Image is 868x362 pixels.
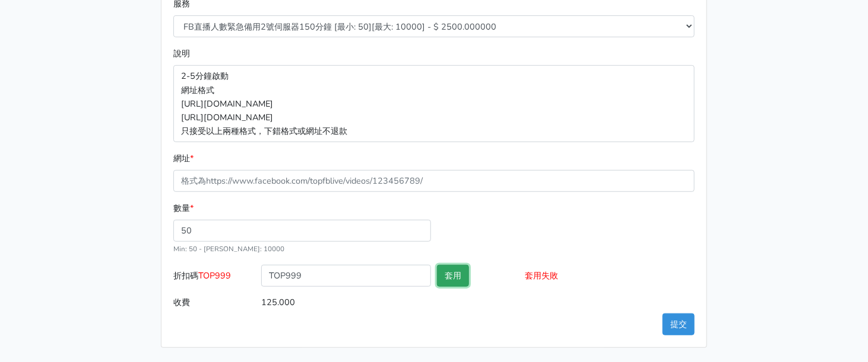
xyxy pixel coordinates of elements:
button: 套用 [437,265,469,287]
input: 格式為https://www.facebook.com/topfblive/videos/123456789/ [173,170,695,192]
label: 說明 [173,47,190,60]
label: 數量 [173,201,194,215]
label: 收費 [170,291,258,313]
label: 網址 [173,152,194,165]
button: 提交 [663,313,695,335]
p: 2-5分鐘啟動 網址格式 [URL][DOMAIN_NAME] [URL][DOMAIN_NAME] 只接受以上兩種格式，下錯格式或網址不退款 [173,65,695,142]
label: 折扣碼 [170,265,258,291]
span: TOP999 [198,270,231,281]
small: Min: 50 - [PERSON_NAME]: 10000 [173,244,284,254]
